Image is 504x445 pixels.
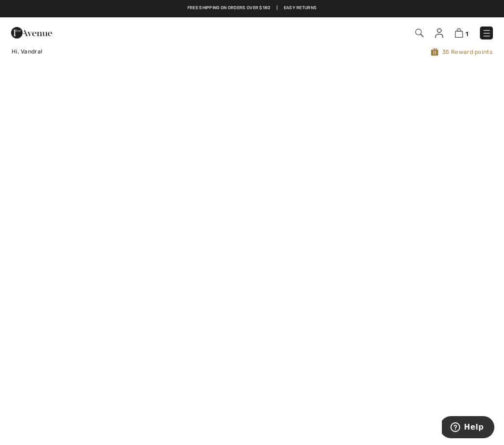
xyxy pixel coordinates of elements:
img: Search [415,29,424,37]
a: Easy Returns [284,5,317,12]
a: Hi, Vandra!35 Reward points [4,47,500,56]
a: 1ère Avenue [11,27,52,37]
span: Hi, Vandra! [12,48,42,55]
span: 1 [465,30,468,38]
img: Shopping Bag [455,28,463,38]
a: 1 [455,27,468,39]
span: | [277,5,278,12]
img: 1ère Avenue [11,23,52,42]
a: Free shipping on orders over $180 [187,5,271,12]
iframe: Opens a widget where you can find more information [442,416,494,440]
img: My Info [435,28,443,38]
img: Menu [482,28,491,38]
img: Avenue Rewards [431,47,438,56]
span: 35 Reward points [216,47,492,56]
